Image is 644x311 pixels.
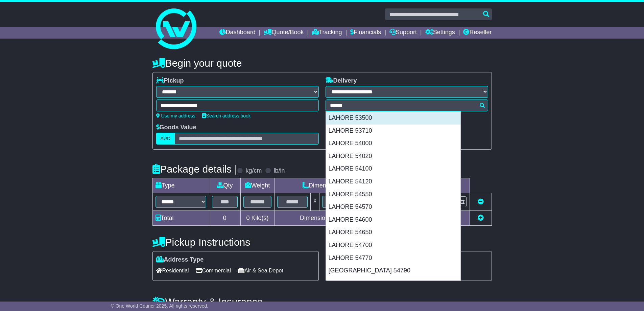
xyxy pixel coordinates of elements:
div: [GEOGRAPHIC_DATA] 54790 [326,264,460,277]
span: © One World Courier 2025. All rights reserved. [111,303,209,309]
td: Weight [240,178,275,193]
td: Kilo(s) [240,211,275,226]
span: 0 [246,215,249,221]
h4: Package details | [152,163,237,175]
a: Settings [425,27,455,39]
a: Quote/Book [264,27,304,39]
div: LAHORE 54700 [326,239,460,252]
div: LAHORE 54550 [326,188,460,201]
a: Support [389,27,417,39]
td: x [311,193,319,211]
h4: Begin your quote [152,58,492,69]
a: Dashboard [219,27,256,39]
label: Goods Value [156,124,196,131]
span: Residential [156,265,189,276]
label: Address Type [156,256,204,264]
a: Remove this item [478,198,484,205]
div: LAHORE 54600 [326,214,460,226]
div: LAHORE 53710 [326,125,460,137]
td: Dimensions (L x W x H) [275,178,400,193]
a: Search address book [202,113,251,118]
div: LAHORE 54650 [326,226,460,239]
td: Type [152,178,209,193]
td: Qty [209,178,240,193]
span: Commercial [196,265,231,276]
label: Delivery [326,77,357,85]
a: Add new item [478,215,484,221]
div: LAHORE 54100 [326,162,460,175]
div: LAHORE 53500 [326,112,460,125]
td: Total [152,211,209,226]
label: Pickup [156,77,184,85]
div: LAHORE 54800 [326,277,460,290]
span: Air & Sea Depot [238,265,283,276]
label: lb/in [273,167,285,175]
a: Use my address [156,113,195,118]
div: LAHORE 54120 [326,175,460,188]
div: LAHORE 54570 [326,201,460,214]
div: LAHORE 54000 [326,137,460,150]
h4: Warranty & Insurance [152,296,492,307]
label: AUD [156,133,175,145]
td: 0 [209,211,240,226]
a: Financials [350,27,381,39]
h4: Pickup Instructions [152,237,319,248]
td: Dimensions in Centimetre(s) [275,211,400,226]
div: LAHORE 54020 [326,150,460,163]
label: kg/cm [245,167,262,175]
a: Tracking [312,27,342,39]
div: LAHORE 54770 [326,252,460,265]
a: Reseller [463,27,492,39]
typeahead: Please provide city [326,99,488,111]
